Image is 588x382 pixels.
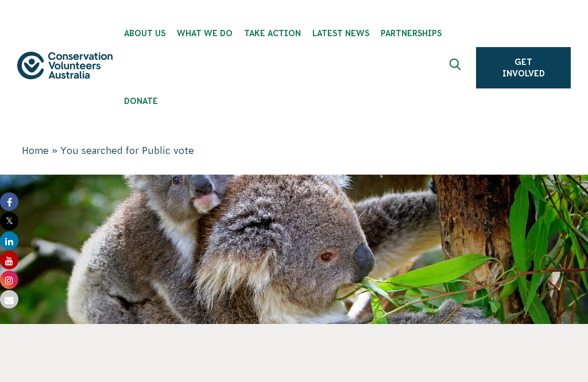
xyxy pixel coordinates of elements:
img: logo.svg [17,52,113,79]
span: Latest News [312,29,369,38]
span: What We Do [177,29,233,38]
span: About Us [124,29,165,38]
span: Take Action [244,29,301,38]
span: Donate [124,97,158,106]
span: » [52,145,57,156]
span: You searched for Public vote [60,145,194,156]
button: Expand search box Close search box [443,54,470,82]
span: Partnerships [381,29,442,38]
a: Home [22,145,49,156]
span: Expand search box [450,59,464,77]
a: Get Involved [476,47,571,88]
